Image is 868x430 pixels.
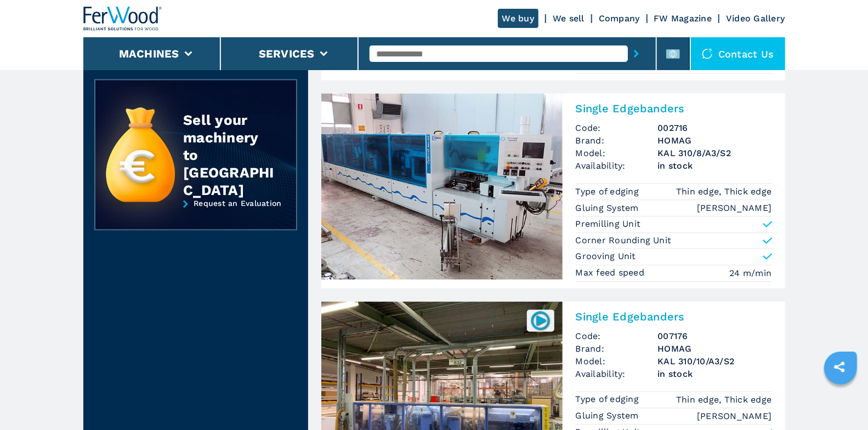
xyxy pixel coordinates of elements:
[821,381,860,422] iframe: Chat
[726,13,785,24] a: Video Gallery
[576,102,772,116] h2: Single Edgebanders
[576,122,658,135] span: Code:
[576,235,672,247] p: Corner Rounding Unit
[321,94,563,280] img: Single Edgebanders HOMAG KAL 310/8/A3/S2
[697,202,771,215] em: [PERSON_NAME]
[676,394,771,406] em: Thin edge, Thick edge
[576,343,658,356] span: Brand:
[658,135,772,147] h3: HOMAG
[576,147,658,160] span: Model:
[702,48,713,59] img: Contact us
[576,410,642,422] p: Gluing System
[658,160,772,173] span: in stock
[259,47,315,60] button: Services
[654,13,712,24] a: FW Magazine
[697,410,771,423] em: [PERSON_NAME]
[576,356,658,368] span: Model:
[658,356,772,368] h3: KAL 310/10/A3/S2
[576,219,641,231] p: Premilling Unit
[658,343,772,356] h3: HOMAG
[658,330,772,343] h3: 007176
[321,94,785,288] a: Single Edgebanders HOMAG KAL 310/8/A3/S2Single EdgebandersCode:002716Brand:HOMAGModel:KAL 310/8/A...
[599,13,640,24] a: Company
[530,310,551,331] img: 007176
[658,368,772,381] span: in stock
[576,186,642,198] p: Type of edging
[498,9,539,28] a: We buy
[576,203,642,215] p: Gluing System
[576,251,636,263] p: Grooving Unit
[658,122,772,135] h3: 002716
[628,41,645,66] button: submit-button
[576,135,658,147] span: Brand:
[826,353,853,381] a: sharethis
[676,186,771,198] em: Thin edge, Thick edge
[730,267,772,280] em: 24 m/min
[576,330,658,343] span: Code:
[553,13,585,24] a: We sell
[94,199,297,239] a: Request an Evaluation
[119,47,179,60] button: Machines
[576,267,648,279] p: Max feed speed
[83,7,162,31] img: Ferwood
[576,394,642,406] p: Type of edging
[183,112,274,199] div: Sell your machinery to [GEOGRAPHIC_DATA]
[691,37,785,70] div: Contact us
[576,368,658,381] span: Availability:
[576,160,658,173] span: Availability:
[658,147,772,160] h3: KAL 310/8/A3/S2
[576,311,772,324] h2: Single Edgebanders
